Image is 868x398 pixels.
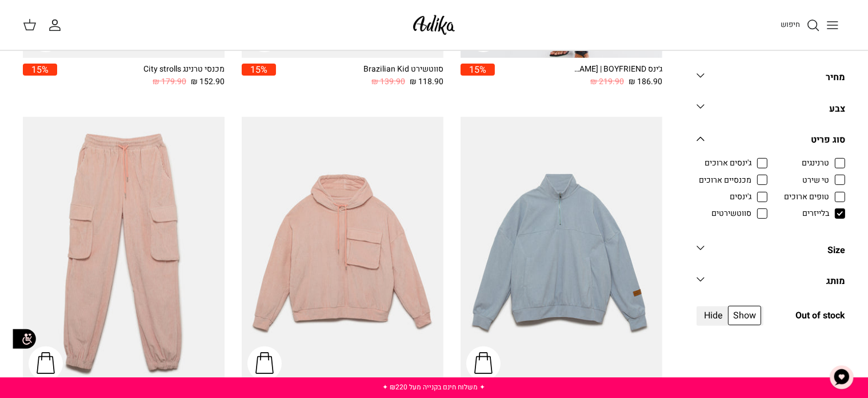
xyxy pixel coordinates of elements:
a: מחיר [697,68,845,94]
span: Hide [699,305,728,325]
a: חיפוש [781,18,820,32]
span: ג'ינסים ארוכים [705,157,751,169]
span: 152.90 ₪ [191,76,225,88]
a: סווטשירט City Strolls אוברסייז [461,117,662,387]
button: Toggle menu [820,13,845,38]
div: Size [827,243,845,258]
span: 219.90 ₪ [590,76,624,88]
span: מכנסיים ארוכים [699,174,751,186]
span: 179.90 ₪ [153,76,186,88]
span: Show [728,305,761,325]
span: 15% [242,64,276,76]
a: 15% [23,64,57,88]
a: מכנסי טרנינג City strolls 152.90 ₪ 179.90 ₪ [57,64,225,88]
img: Adika IL [410,11,458,38]
div: סווטשירט Brazilian Kid [352,64,443,76]
button: צ'אט [825,360,859,395]
a: 15% [242,64,276,88]
div: מכנסי טרנינג City strolls [133,64,225,76]
a: מותג [697,273,845,298]
span: 186.90 ₪ [629,76,662,88]
span: 118.90 ₪ [410,76,443,88]
a: סוג פריט [697,131,845,157]
a: מכנסי טרנינג Walking On Marshmallow [23,117,225,387]
a: ✦ משלוח חינם בקנייה מעל ₪220 ✦ [383,382,486,392]
a: 15% [461,64,495,88]
span: 15% [461,64,495,76]
span: בלייזרים [802,208,829,219]
div: מחיר [826,70,845,85]
a: סווטשירט Brazilian Kid 118.90 ₪ 139.90 ₪ [276,64,443,88]
div: מותג [826,274,845,289]
span: ג'ינסים [730,191,751,202]
span: Out of stock [795,308,845,323]
div: סוג פריט [811,133,845,148]
a: סווטשירט Walking On Marshmallow [242,117,443,387]
div: ג׳ינס All Or Nothing [PERSON_NAME] | BOYFRIEND [571,64,662,76]
span: חיפוש [781,19,800,30]
span: 139.90 ₪ [371,76,405,88]
img: accessibility_icon02.svg [9,323,40,354]
a: Size [697,241,845,267]
span: טי שירט [802,174,829,186]
span: 15% [23,64,57,76]
span: טרנינגים [802,157,829,169]
a: ג׳ינס All Or Nothing [PERSON_NAME] | BOYFRIEND 186.90 ₪ 219.90 ₪ [495,64,662,88]
div: צבע [829,101,845,116]
span: סווטשירטים [711,208,751,219]
a: החשבון שלי [48,18,66,32]
a: צבע [697,100,845,125]
span: טופים ארוכים [784,191,829,202]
